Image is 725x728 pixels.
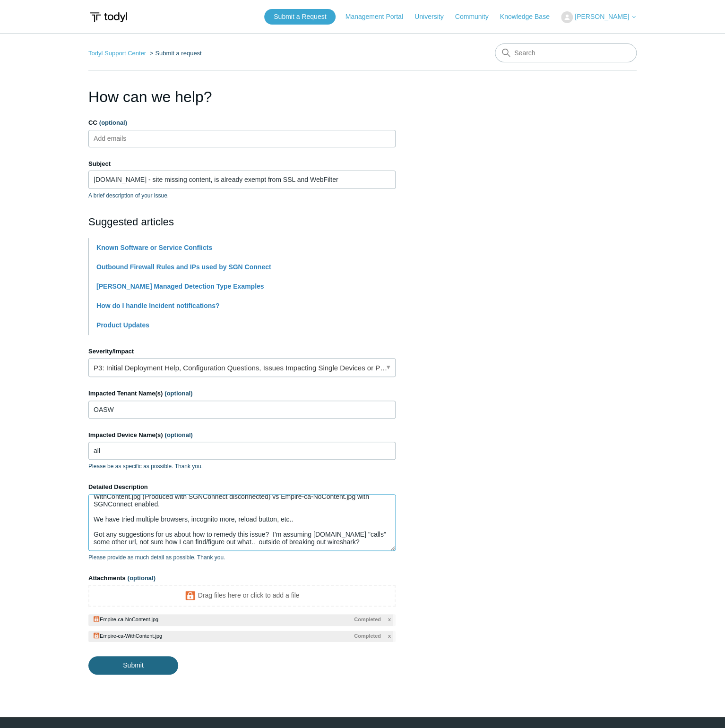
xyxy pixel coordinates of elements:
[388,616,391,624] span: x
[88,118,396,128] label: CC
[90,131,147,146] input: Add emails
[500,12,559,22] a: Knowledge Base
[561,11,637,23] button: [PERSON_NAME]
[88,462,396,471] p: Please be as specific as possible. Thank you.
[354,632,381,640] span: Completed
[96,263,271,271] a: Outbound Firewall Rules and IPs used by SGN Connect
[88,553,396,562] p: Please provide as much detail as possible. Thank you.
[495,43,637,62] input: Search
[575,13,629,20] span: [PERSON_NAME]
[354,616,381,624] span: Completed
[96,283,264,290] a: [PERSON_NAME] Managed Detection Type Examples
[388,632,391,640] span: x
[88,358,396,377] a: P3: Initial Deployment Help, Configuration Questions, Issues Impacting Single Devices or Past Out...
[88,574,396,583] label: Attachments
[128,574,155,582] span: (optional)
[88,191,396,200] p: A brief description of your issue.
[345,12,413,22] a: Management Portal
[414,12,453,22] a: University
[164,390,192,397] span: (optional)
[88,9,129,26] img: Todyl Support Center Help Center home page
[88,389,396,398] label: Impacted Tenant Name(s)
[88,656,178,674] input: Submit
[96,244,212,251] a: Known Software or Service Conflicts
[88,482,396,492] label: Detailed Description
[264,9,336,25] a: Submit a Request
[88,347,396,356] label: Severity/Impact
[455,12,498,22] a: Community
[96,302,220,309] a: How do I handle Incident notifications?
[88,214,396,230] h2: Suggested articles
[99,119,127,126] span: (optional)
[88,430,396,440] label: Impacted Device Name(s)
[165,431,193,438] span: (optional)
[88,159,396,169] label: Subject
[88,50,146,57] a: Todyl Support Center
[88,86,396,108] h1: How can we help?
[148,50,202,57] li: Submit a request
[96,321,149,329] a: Product Updates
[88,50,148,57] li: Todyl Support Center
